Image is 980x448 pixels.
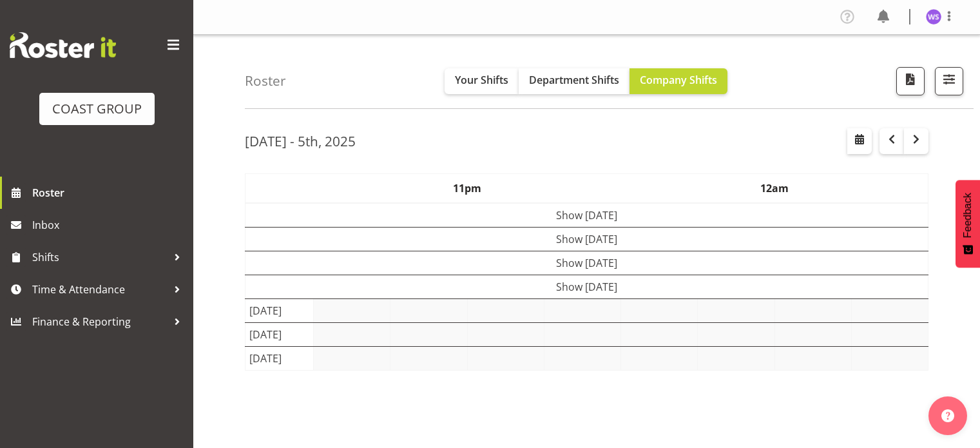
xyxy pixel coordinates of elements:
button: Feedback - Show survey [956,180,980,268]
button: Download a PDF of the roster according to the set date range. [896,67,925,95]
td: Show [DATE] [245,203,928,228]
td: Show [DATE] [245,227,928,251]
img: help-xxl-2.png [941,409,954,422]
td: [DATE] [245,346,314,370]
td: Show [DATE] [245,251,928,275]
th: 12am [621,173,928,203]
span: Finance & Reporting [32,312,168,331]
span: Feedback [962,193,974,238]
h2: [DATE] - 5th, 2025 [245,133,356,150]
span: Your Shifts [455,73,508,87]
td: [DATE] [245,298,314,322]
button: Department Shifts [519,68,629,94]
th: 11pm [314,173,621,203]
button: Filter Shifts [935,67,963,95]
button: Company Shifts [629,68,727,94]
span: Shifts [32,248,168,267]
button: Your Shifts [445,68,519,94]
div: COAST GROUP [52,99,142,119]
span: Inbox [32,215,187,235]
span: Company Shifts [640,73,717,87]
h4: Roster [245,73,286,88]
td: Show [DATE] [245,275,928,298]
img: william-sailisburry1146.jpg [926,9,941,24]
img: Rosterit website logo [10,32,116,58]
span: Time & Attendance [32,280,168,299]
td: [DATE] [245,322,314,346]
span: Department Shifts [529,73,619,87]
span: Roster [32,183,187,202]
button: Select a specific date within the roster. [847,128,872,154]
